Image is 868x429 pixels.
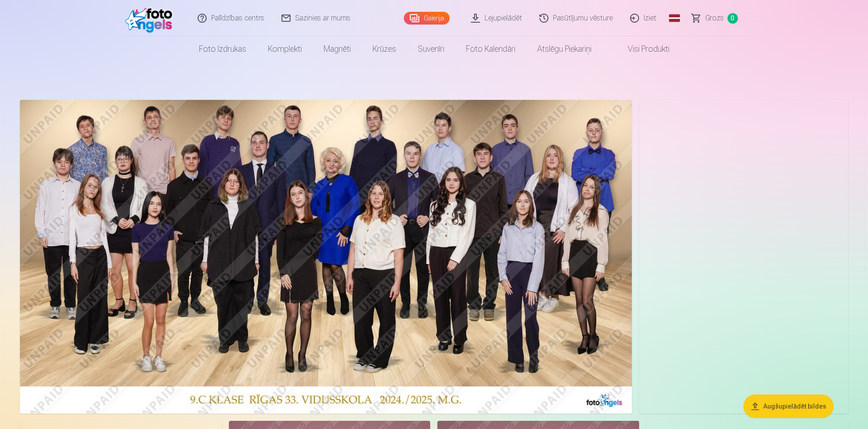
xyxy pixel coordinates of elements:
a: Foto kalendāri [455,36,526,62]
a: Komplekti [257,36,313,62]
a: Foto izdrukas [188,36,257,62]
img: /fa4 [125,4,177,33]
a: Atslēgu piekariņi [526,36,602,62]
span: 0 [727,13,738,24]
span: Grozs [705,13,724,24]
a: Krūzes [362,36,407,62]
a: Suvenīri [407,36,455,62]
a: Galerija [404,12,450,25]
button: Augšupielādēt bildes [743,394,834,418]
a: Visi produkti [602,36,680,62]
a: Magnēti [313,36,362,62]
